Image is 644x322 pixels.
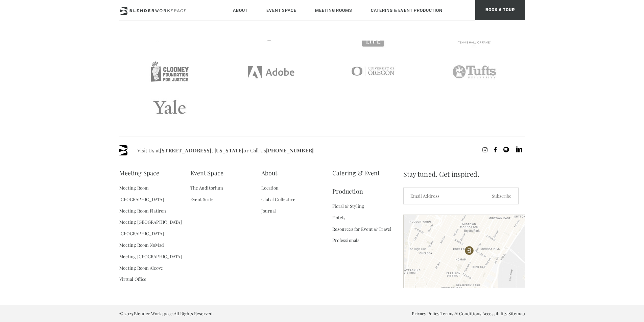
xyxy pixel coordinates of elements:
[119,216,182,228] a: Meeting [GEOGRAPHIC_DATA]
[160,147,243,154] a: [STREET_ADDRESS]. [US_STATE]
[261,194,295,205] a: Global Collective
[508,311,525,316] a: Sitemap
[119,251,182,262] a: Meeting [GEOGRAPHIC_DATA]
[119,164,160,182] a: Meeting Space
[190,182,223,194] a: The Auditorium
[190,194,214,205] a: Event Suite
[261,205,276,217] a: Journal
[119,262,163,274] a: Meeting Room Alcove
[119,182,190,205] a: Meeting Room [GEOGRAPHIC_DATA]
[332,223,403,246] a: Resources for Event & Travel Professionals
[190,164,223,182] a: Event Space
[332,212,346,223] a: Hotels
[412,311,439,316] a: Privacy Policy
[119,205,166,217] a: Meeting Room Flatiron
[332,164,403,200] a: Catering & Event Production
[119,228,164,239] a: [GEOGRAPHIC_DATA]
[522,236,644,322] iframe: Chat Widget
[119,273,147,285] a: Virtual Office
[119,239,164,251] a: Meeting Room NoMad
[403,164,525,184] span: Stay tuned. Get inspired.
[412,309,525,318] span: | | |
[266,147,314,154] a: [PHONE_NUMBER]
[332,200,364,212] a: Floral & Styling
[137,145,314,155] span: Visit Us at or Call Us
[119,309,214,318] span: © 2025 Blender Workspace. All Rights Reserved.
[482,311,507,316] a: Accessibility
[403,188,485,204] input: Email Address
[261,164,278,182] a: About
[440,311,481,316] a: Terms & Conditions
[485,188,519,204] input: Subscribe
[261,182,279,194] a: Location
